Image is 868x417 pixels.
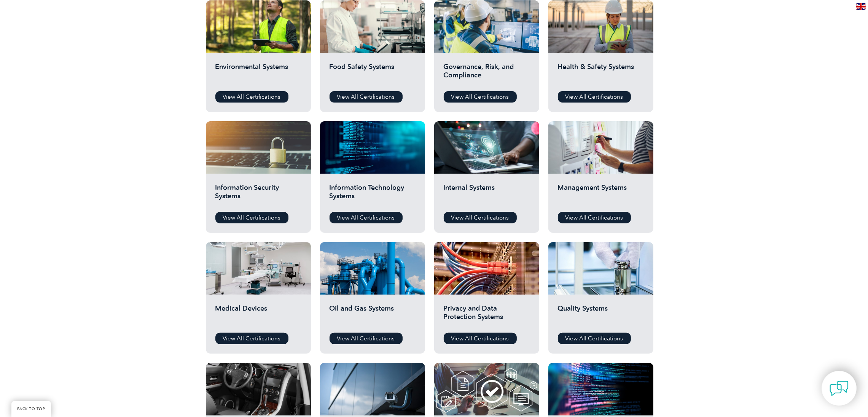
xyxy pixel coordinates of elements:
[330,304,416,327] h2: Oil and Gas Systems
[558,183,644,206] h2: Management Systems
[330,183,416,206] h2: Information Technology Systems
[215,333,288,344] a: View All Certifications
[215,91,288,103] a: View All Certifications
[330,212,403,223] a: View All Certifications
[558,212,631,223] a: View All Certifications
[215,304,301,327] h2: Medical Devices
[444,183,530,206] h2: Internal Systems
[558,333,631,344] a: View All Certifications
[444,304,530,327] h2: Privacy and Data Protection Systems
[558,63,644,85] h2: Health & Safety Systems
[330,333,403,344] a: View All Certifications
[444,212,517,223] a: View All Certifications
[215,212,288,223] a: View All Certifications
[330,63,416,85] h2: Food Safety Systems
[444,333,517,344] a: View All Certifications
[830,379,849,398] img: contact-chat.png
[444,91,517,103] a: View All Certifications
[215,183,301,206] h2: Information Security Systems
[11,401,51,417] a: BACK TO TOP
[444,63,530,85] h2: Governance, Risk, and Compliance
[856,3,866,10] img: en
[215,63,301,85] h2: Environmental Systems
[558,304,644,327] h2: Quality Systems
[330,91,403,103] a: View All Certifications
[558,91,631,103] a: View All Certifications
